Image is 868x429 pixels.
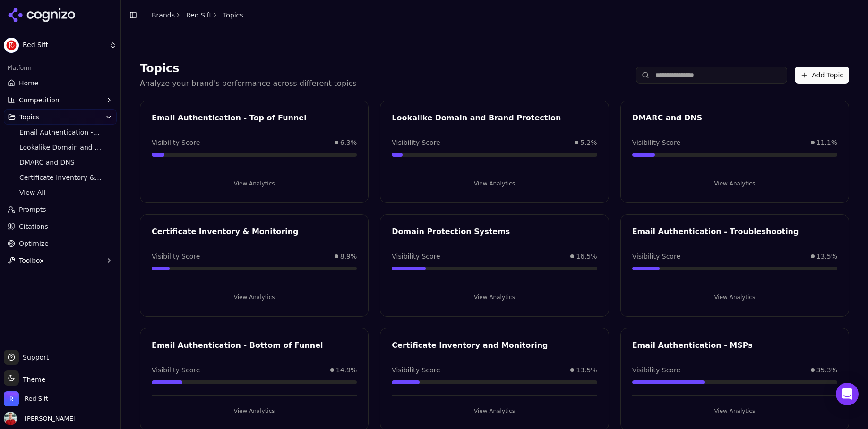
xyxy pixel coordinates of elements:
[19,256,44,265] span: Toolbox
[392,226,597,237] div: Domain Protection Systems
[19,95,60,105] span: Competition
[576,365,597,375] span: 13.5%
[632,365,680,375] span: Visibility Score
[19,143,102,152] span: Lookalike Domain and Brand Protection
[19,158,102,167] span: DMARC and DNS
[25,395,48,403] span: Red Sift
[4,202,117,217] a: Prompts
[392,176,597,191] button: View Analytics
[4,391,19,406] img: Red Sift
[140,61,357,76] h1: Topics
[4,109,117,125] button: Topics
[4,236,117,251] a: Optimize
[4,253,117,268] button: Toolbox
[19,188,102,197] span: View All
[152,340,357,351] div: Email Authentication - Bottom of Funnel
[21,414,76,423] span: [PERSON_NAME]
[152,11,175,19] a: Brands
[632,112,837,124] div: DMARC and DNS
[140,78,357,89] p: Analyze your brand's performance across different topics
[4,76,117,91] a: Home
[816,252,837,261] span: 13.5%
[580,138,597,147] span: 5.2%
[19,376,45,383] span: Theme
[632,340,837,351] div: Email Authentication - MSPs
[632,404,837,419] button: View Analytics
[340,252,357,261] span: 8.9%
[795,67,849,84] button: Add Topic
[19,222,48,231] span: Citations
[392,404,597,419] button: View Analytics
[4,412,76,425] button: Open user button
[16,171,105,184] a: Certificate Inventory & Monitoring
[392,138,440,147] span: Visibility Score
[392,340,597,351] div: Certificate Inventory and Monitoring
[632,176,837,191] button: View Analytics
[336,365,357,375] span: 14.9%
[23,41,105,50] span: Red Sift
[152,176,357,191] button: View Analytics
[19,78,38,88] span: Home
[632,290,837,305] button: View Analytics
[186,10,212,20] a: Red Sift
[392,365,440,375] span: Visibility Score
[152,252,200,261] span: Visibility Score
[4,412,17,425] img: Jack Lilley
[19,353,49,362] span: Support
[152,290,357,305] button: View Analytics
[816,365,837,375] span: 35.3%
[16,141,105,154] a: Lookalike Domain and Brand Protection
[576,252,597,261] span: 16.5%
[4,391,48,406] button: Open organization switcher
[223,10,243,20] span: Topics
[152,365,200,375] span: Visibility Score
[16,156,105,169] a: DMARC and DNS
[152,10,243,20] nav: breadcrumb
[4,60,117,76] div: Platform
[16,186,105,199] a: View All
[19,112,40,122] span: Topics
[16,126,105,139] a: Email Authentication - Top of Funnel
[632,138,680,147] span: Visibility Score
[152,112,357,124] div: Email Authentication - Top of Funnel
[4,219,117,234] a: Citations
[392,112,597,124] div: Lookalike Domain and Brand Protection
[19,173,102,182] span: Certificate Inventory & Monitoring
[816,138,837,147] span: 11.1%
[4,93,117,108] button: Competition
[340,138,357,147] span: 6.3%
[152,138,200,147] span: Visibility Score
[19,239,49,248] span: Optimize
[392,252,440,261] span: Visibility Score
[19,205,46,214] span: Prompts
[19,127,102,137] span: Email Authentication - Top of Funnel
[836,383,859,405] div: Open Intercom Messenger
[152,404,357,419] button: View Analytics
[632,252,680,261] span: Visibility Score
[152,226,357,237] div: Certificate Inventory & Monitoring
[392,290,597,305] button: View Analytics
[632,226,837,237] div: Email Authentication - Troubleshooting
[4,38,19,53] img: Red Sift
